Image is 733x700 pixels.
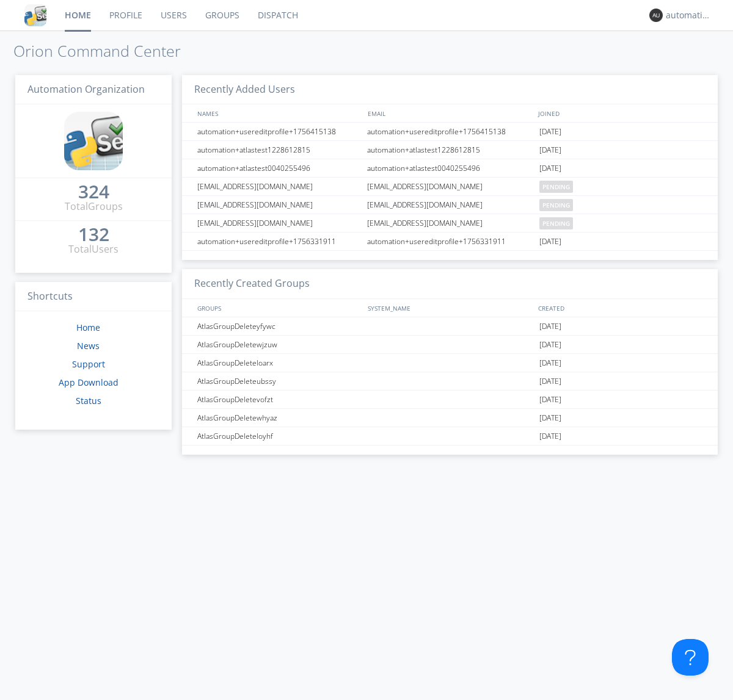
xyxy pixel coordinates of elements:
a: Support [72,358,105,370]
iframe: Toggle Customer Support [672,639,709,676]
span: [DATE] [539,391,561,409]
div: automation+atlastest0040255496 [364,159,536,177]
div: [EMAIL_ADDRESS][DOMAIN_NAME] [364,196,536,214]
div: [EMAIL_ADDRESS][DOMAIN_NAME] [364,178,536,195]
div: [EMAIL_ADDRESS][DOMAIN_NAME] [194,214,363,232]
img: cddb5a64eb264b2086981ab96f4c1ba7 [24,4,46,26]
div: automation+atlastest1228612815 [194,141,363,159]
h3: Recently Added Users [182,75,718,105]
a: AtlasGroupDeleteubssy[DATE] [182,372,718,391]
span: [DATE] [539,141,561,159]
a: [EMAIL_ADDRESS][DOMAIN_NAME][EMAIL_ADDRESS][DOMAIN_NAME]pending [182,178,718,196]
div: AtlasGroupDeleteyfywc [194,317,363,335]
div: [EMAIL_ADDRESS][DOMAIN_NAME] [194,178,363,195]
div: AtlasGroupDeleteloarx [194,354,363,372]
span: [DATE] [539,317,561,336]
div: SYSTEM_NAME [365,299,535,317]
a: AtlasGroupDeletewjzuw[DATE] [182,336,718,354]
a: automation+usereditprofile+1756415138automation+usereditprofile+1756415138[DATE] [182,123,718,141]
h3: Recently Created Groups [182,269,718,299]
a: 132 [78,228,109,242]
div: Total Users [68,242,119,256]
h3: Shortcuts [15,282,172,312]
a: [EMAIL_ADDRESS][DOMAIN_NAME][EMAIL_ADDRESS][DOMAIN_NAME]pending [182,196,718,214]
a: AtlasGroupDeleteloyhf[DATE] [182,427,718,446]
span: Automation Organization [27,82,145,96]
div: [EMAIL_ADDRESS][DOMAIN_NAME] [194,196,363,214]
div: automation+atlas0017 [666,9,712,21]
a: automation+usereditprofile+1756331911automation+usereditprofile+1756331911[DATE] [182,233,718,251]
span: [DATE] [539,372,561,391]
a: AtlasGroupDeleteyfywc[DATE] [182,317,718,336]
span: pending [539,217,573,229]
div: automation+usereditprofile+1756331911 [364,233,536,250]
div: 324 [78,186,109,198]
div: automation+usereditprofile+1756415138 [194,123,363,140]
div: CREATED [535,299,706,317]
div: AtlasGroupDeleteubssy [194,372,363,390]
span: [DATE] [539,336,561,354]
div: AtlasGroupDeletewhyaz [194,409,363,427]
a: AtlasGroupDeletewhyaz[DATE] [182,409,718,427]
div: automation+usereditprofile+1756415138 [364,123,536,140]
div: 132 [78,228,109,240]
a: Status [76,395,101,406]
div: NAMES [194,104,362,122]
a: automation+atlastest0040255496automation+atlastest0040255496[DATE] [182,159,718,178]
span: pending [539,181,573,193]
a: AtlasGroupDeleteloarx[DATE] [182,354,718,372]
div: EMAIL [365,104,535,122]
a: News [77,340,100,352]
div: [EMAIL_ADDRESS][DOMAIN_NAME] [364,214,536,232]
a: AtlasGroupDeletevofzt[DATE] [182,391,718,409]
img: cddb5a64eb264b2086981ab96f4c1ba7 [64,112,123,170]
div: automation+atlastest1228612815 [364,141,536,159]
span: pending [539,199,573,211]
span: [DATE] [539,409,561,427]
div: JOINED [535,104,706,122]
img: 373638.png [649,9,663,22]
span: [DATE] [539,427,561,446]
span: [DATE] [539,354,561,372]
div: GROUPS [194,299,362,317]
div: automation+usereditprofile+1756331911 [194,233,363,250]
a: Home [76,322,100,333]
div: Total Groups [65,200,123,214]
a: automation+atlastest1228612815automation+atlastest1228612815[DATE] [182,141,718,159]
div: AtlasGroupDeletevofzt [194,391,363,408]
span: [DATE] [539,233,561,251]
div: AtlasGroupDeletewjzuw [194,336,363,353]
a: [EMAIL_ADDRESS][DOMAIN_NAME][EMAIL_ADDRESS][DOMAIN_NAME]pending [182,214,718,233]
span: [DATE] [539,123,561,141]
a: 324 [78,186,109,200]
div: automation+atlastest0040255496 [194,159,363,177]
a: App Download [59,377,119,388]
div: AtlasGroupDeleteloyhf [194,427,363,445]
span: [DATE] [539,159,561,178]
